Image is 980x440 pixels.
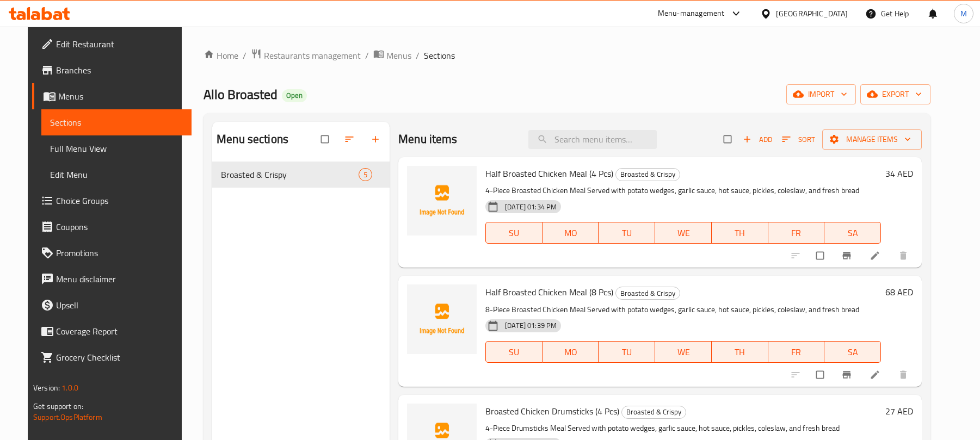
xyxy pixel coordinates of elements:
[779,131,818,148] button: Sort
[32,83,192,109] a: Menus
[485,184,881,197] p: 4-Piece Broasted Chicken Meal Served with potato wedges, garlic sauce, hot sauce, pickles, colesl...
[56,64,183,77] span: Branches
[50,168,183,181] span: Edit Menu
[337,127,363,151] span: Sort sections
[743,133,772,146] span: Add
[221,168,359,181] div: Broasted & Crispy
[424,49,455,62] span: Sections
[615,168,680,181] div: Broasted & Crispy
[32,188,192,214] a: Choice Groups
[660,225,707,241] span: WE
[810,245,833,266] span: Select to update
[32,214,192,240] a: Coupons
[204,82,278,107] span: Allo Broasted
[655,222,712,244] button: WE
[547,344,595,360] span: MO
[41,109,192,135] a: Sections
[264,49,361,62] span: Restaurants management
[32,57,192,83] a: Branches
[885,404,913,419] h6: 27 AED
[33,399,83,413] span: Get support on:
[773,225,821,241] span: FR
[795,88,847,101] span: import
[824,341,881,363] button: SA
[33,381,60,395] span: Version:
[885,284,913,300] h6: 68 AED
[56,194,183,207] span: Choice Groups
[773,344,821,360] span: FR
[712,341,768,363] button: TH
[622,406,686,418] span: Broasted & Crispy
[386,49,411,62] span: Menus
[56,325,183,338] span: Coverage Report
[599,222,655,244] button: TU
[490,344,538,360] span: SU
[869,88,922,101] span: export
[315,129,337,150] span: Select all sections
[359,168,372,181] div: items
[485,222,543,244] button: SU
[829,344,877,360] span: SA
[870,369,883,380] a: Edit menu item
[768,222,825,244] button: FR
[41,135,192,162] a: Full Menu View
[547,225,595,241] span: MO
[860,84,930,104] button: export
[32,266,192,292] a: Menu disclaimer
[32,292,192,318] a: Upsell
[373,48,411,63] a: Menus
[831,133,913,146] span: Manage items
[58,90,183,103] span: Menus
[365,49,369,62] li: /
[655,341,712,363] button: WE
[603,225,651,241] span: TU
[204,49,238,62] a: Home
[416,49,420,62] li: /
[56,220,183,233] span: Coupons
[204,48,930,63] nav: breadcrumb
[712,222,768,244] button: TH
[740,131,775,148] span: Add item
[32,31,192,57] a: Edit Restaurant
[485,165,613,182] span: Half Broasted Chicken Meal (4 Pcs)
[543,222,599,244] button: MO
[282,89,307,102] div: Open
[56,272,183,286] span: Menu disclaimer
[599,341,655,363] button: TU
[56,351,183,364] span: Grocery Checklist
[485,422,881,435] p: 4-Piece Drumsticks Meal Served with potato wedges, garlic sauce, hot sauce, pickles, coleslaw, an...
[363,127,390,151] button: Add section
[824,222,881,244] button: SA
[407,284,477,354] img: Half Broasted Chicken Meal (8 Pcs)
[56,246,183,259] span: Promotions
[485,341,543,363] button: SU
[716,225,764,241] span: TH
[621,406,686,419] div: Broasted & Crispy
[891,363,917,387] button: delete
[960,8,967,20] span: M
[398,131,458,147] h2: Menu items
[716,344,764,360] span: TH
[543,341,599,363] button: MO
[359,170,372,180] span: 5
[243,49,246,62] li: /
[33,410,102,424] a: Support.OpsPlatform
[885,166,913,181] h6: 34 AED
[485,303,881,317] p: 8-Piece Broasted Chicken Meal Served with potato wedges, garlic sauce, hot sauce, pickles, colesl...
[32,344,192,370] a: Grocery Checklist
[490,225,538,241] span: SU
[786,84,856,104] button: import
[658,7,725,20] div: Menu-management
[810,364,833,385] span: Select to update
[615,287,680,300] div: Broasted & Crispy
[501,202,561,212] span: [DATE] 01:34 PM
[616,287,680,300] span: Broasted & Crispy
[603,344,651,360] span: TU
[870,250,883,261] a: Edit menu item
[32,318,192,344] a: Coverage Report
[56,299,183,312] span: Upsell
[740,131,775,148] button: Add
[251,48,361,63] a: Restaurants management
[835,244,861,268] button: Branch-specific-item
[485,284,613,300] span: Half Broasted Chicken Meal (8 Pcs)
